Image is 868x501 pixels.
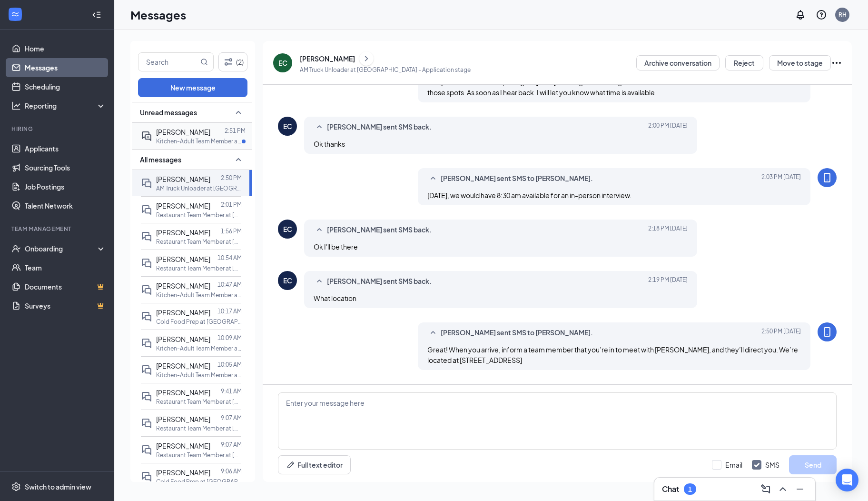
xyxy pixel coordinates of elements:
[25,177,106,196] a: Job Postings
[156,398,242,406] p: Restaurant Team Member at [GEOGRAPHIC_DATA]
[156,344,242,352] p: Kitchen-Adult Team Member at [GEOGRAPHIC_DATA]
[141,258,152,269] svg: DoubleChat
[25,139,106,158] a: Applicants
[725,55,763,70] button: Reject
[25,39,106,58] a: Home
[221,174,242,182] p: 2:50 PM
[25,258,106,277] a: Team
[761,327,801,339] span: [DATE] 2:50 PM
[217,254,242,262] p: 10:54 AM
[141,231,152,242] svg: DoubleChat
[141,364,152,376] svg: DoubleChat
[140,108,197,117] span: Unread messages
[140,155,181,164] span: All messages
[138,78,247,97] button: New message
[10,10,20,19] svg: WorkstreamLogo
[648,224,688,236] span: [DATE] 2:18 PM
[777,483,789,495] svg: ChevronUp
[156,424,242,432] p: Restaurant Team Member at [GEOGRAPHIC_DATA]
[156,388,210,397] span: [PERSON_NAME]
[794,483,806,495] svg: Minimize
[156,184,242,192] p: AM Truck Unloader at [GEOGRAPHIC_DATA]
[233,154,244,165] svg: SmallChevronUp
[156,137,242,145] p: Kitchen-Adult Team Member at [GEOGRAPHIC_DATA]
[156,335,210,343] span: [PERSON_NAME]
[141,391,152,402] svg: DoubleChat
[225,127,246,135] p: 2:51 PM
[278,455,351,474] button: Full text editorPen
[141,471,152,482] svg: DoubleChat
[217,307,242,315] p: 10:17 AM
[314,276,325,287] svg: SmallChevronUp
[11,225,104,233] div: Team Management
[156,451,242,459] p: Restaurant Team Member at [GEOGRAPHIC_DATA]
[221,441,242,449] p: 9:07 AM
[141,130,152,142] svg: ActiveDoubleChat
[283,276,292,285] div: EC
[283,224,292,234] div: EC
[141,178,152,189] svg: DoubleChat
[327,276,432,287] span: [PERSON_NAME] sent SMS back.
[427,173,439,184] svg: SmallChevronUp
[11,482,21,491] svg: Settings
[761,173,801,184] span: [DATE] 2:03 PM
[156,318,242,326] p: Cold Food Prep at [GEOGRAPHIC_DATA]
[25,296,106,315] a: SurveysCrown
[11,125,104,133] div: Hiring
[25,482,91,491] div: Switch to admin view
[25,77,106,96] a: Scheduling
[141,444,152,456] svg: DoubleChat
[156,238,242,246] p: Restaurant Team Member at [GEOGRAPHIC_DATA]
[156,228,210,237] span: [PERSON_NAME]
[636,55,720,70] button: Archive conversation
[217,361,242,369] p: 10:05 AM
[427,191,631,200] span: [DATE], we would have 8:30 am available for an in-person interview.
[427,327,439,339] svg: SmallChevronUp
[648,276,688,287] span: [DATE] 2:19 PM
[156,255,210,263] span: [PERSON_NAME]
[362,53,371,64] svg: ChevronRight
[760,483,771,495] svg: ComposeMessage
[138,53,198,71] input: Search
[141,311,152,322] svg: DoubleChat
[141,284,152,296] svg: DoubleChat
[156,175,210,183] span: [PERSON_NAME]
[769,55,831,70] button: Move to stage
[156,415,210,423] span: [PERSON_NAME]
[648,121,688,133] span: [DATE] 2:00 PM
[156,478,242,486] p: Cold Food Prep at [GEOGRAPHIC_DATA]
[156,441,210,450] span: [PERSON_NAME]
[11,244,21,253] svg: UserCheck
[156,128,210,136] span: [PERSON_NAME]
[141,418,152,429] svg: DoubleChat
[141,204,152,216] svg: DoubleChat
[300,66,471,74] p: AM Truck Unloader at [GEOGRAPHIC_DATA] - Application stage
[223,56,234,68] svg: Filter
[789,455,837,474] button: Send
[156,468,210,477] span: [PERSON_NAME]
[314,140,345,148] span: Ok thanks
[314,224,325,236] svg: SmallChevronUp
[286,460,296,470] svg: Pen
[441,327,593,339] span: [PERSON_NAME] sent SMS to [PERSON_NAME].
[25,58,106,77] a: Messages
[300,54,355,63] div: [PERSON_NAME]
[217,281,242,289] p: 10:47 AM
[221,467,242,475] p: 9:06 AM
[816,9,827,20] svg: QuestionInfo
[838,10,847,19] div: RH
[221,200,242,209] p: 2:01 PM
[821,326,833,338] svg: MobileSms
[156,371,242,379] p: Kitchen-Adult Team Member at [GEOGRAPHIC_DATA]
[314,294,356,302] span: What location
[217,334,242,342] p: 10:09 AM
[314,121,325,133] svg: SmallChevronUp
[141,338,152,349] svg: DoubleChat
[688,485,692,493] div: 1
[156,281,210,290] span: [PERSON_NAME]
[156,291,242,299] p: Kitchen-Adult Team Member at [GEOGRAPHIC_DATA]
[11,101,21,110] svg: Analysis
[758,481,773,497] button: ComposeMessage
[25,244,98,253] div: Onboarding
[359,51,374,66] button: ChevronRight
